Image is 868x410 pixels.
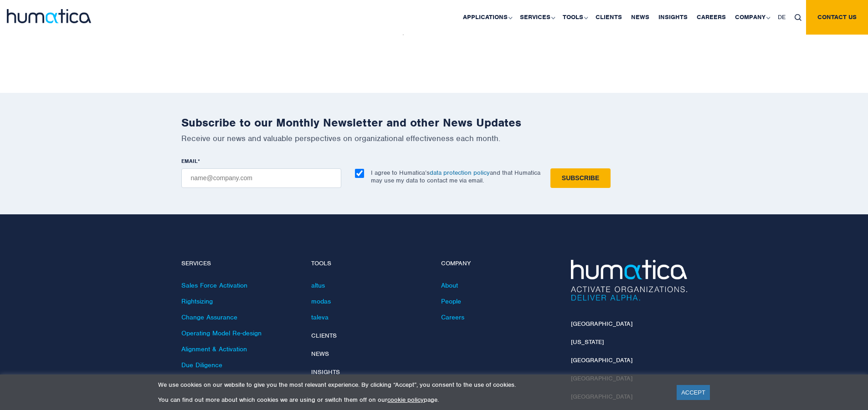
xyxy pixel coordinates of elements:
[311,332,337,339] a: Clients
[181,168,341,188] input: name@company.com
[571,260,687,301] img: Humatica
[181,281,247,289] a: Sales Force Activation
[311,281,325,289] a: altus
[355,169,364,178] input: I agree to Humatica’sdata protection policyand that Humatica may use my data to contact me via em...
[550,168,611,188] input: Subscribe
[441,313,464,321] a: Careers
[441,281,458,289] a: About
[311,368,340,376] a: Insights
[181,133,687,143] p: Receive our news and valuable perspectives on organizational effectiveness each month.
[181,313,237,321] a: Change Assurance
[778,13,786,21] span: DE
[371,169,540,184] p: I agree to Humatica’s and that Humatica may use my data to contact me via email.
[795,14,801,21] img: search_icon
[571,338,604,346] a: [US_STATE]
[7,9,91,23] img: logo
[441,297,461,305] a: People
[181,345,247,353] a: Alignment & Activation
[311,350,329,358] a: News
[181,329,262,337] a: Operating Model Re-design
[311,297,331,305] a: modas
[158,381,665,389] p: We use cookies on our website to give you the most relevant experience. By clicking “Accept”, you...
[181,297,213,305] a: Rightsizing
[158,396,665,404] p: You can find out more about which cookies we are using or switch them off on our page.
[387,396,424,404] a: cookie policy
[181,361,222,369] a: Due Diligence
[311,313,329,321] a: taleva
[430,169,490,177] a: data protection policy
[181,157,198,165] span: EMAIL
[441,260,557,268] h4: Company
[181,116,687,130] h2: Subscribe to our Monthly Newsletter and other News Updates
[311,260,427,268] h4: Tools
[181,260,298,268] h4: Services
[571,356,632,364] a: [GEOGRAPHIC_DATA]
[677,385,710,400] a: ACCEPT
[571,320,632,328] a: [GEOGRAPHIC_DATA]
